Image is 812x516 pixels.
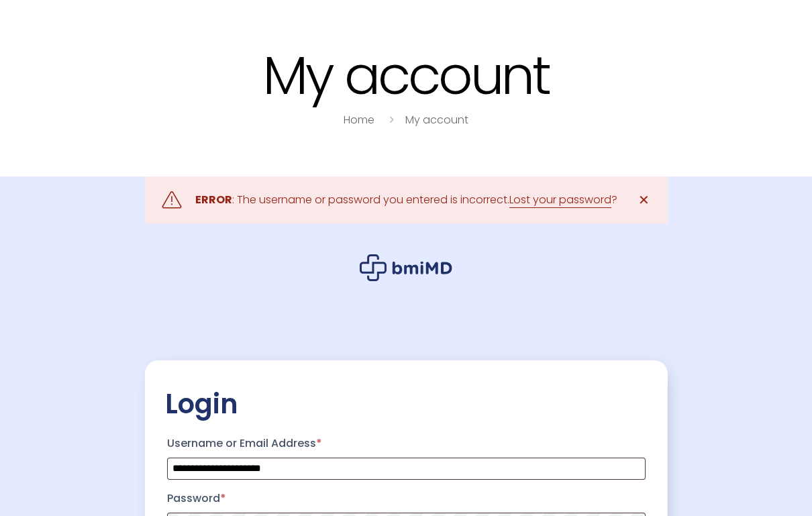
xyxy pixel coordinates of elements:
[195,191,617,209] div: : The username or password you entered is incorrect. ?
[167,488,646,509] label: Password
[167,433,646,454] label: Username or Email Address
[165,387,648,421] h2: Login
[405,112,468,127] a: My account
[344,112,374,127] a: Home
[509,192,611,208] a: Lost your password
[384,112,399,127] i: breadcrumbs separator
[195,192,232,207] strong: ERROR
[638,191,650,209] span: ✕
[631,187,658,213] a: ✕
[91,47,721,104] h1: My account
